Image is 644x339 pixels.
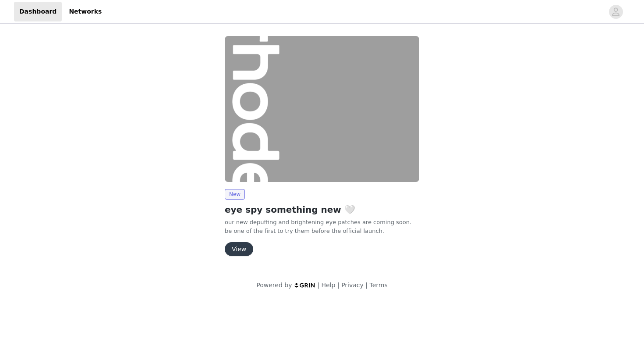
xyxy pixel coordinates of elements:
a: Help [322,282,336,289]
p: our new depuffing and brightening eye patches are coming soon. be one of the first to try them be... [225,218,419,235]
span: New [225,189,245,200]
h2: eye spy something new 🤍 [225,203,419,216]
a: Dashboard [14,2,62,21]
a: Terms [369,282,387,289]
span: | [337,282,340,289]
div: avatar [612,5,620,19]
span: | [365,282,368,289]
button: View [225,242,253,256]
a: View [225,246,253,253]
span: | [318,282,320,289]
span: Powered by [256,282,292,289]
img: rhode skin [225,36,419,182]
a: Privacy [341,282,364,289]
a: Networks [64,2,107,21]
img: logo [294,282,316,288]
